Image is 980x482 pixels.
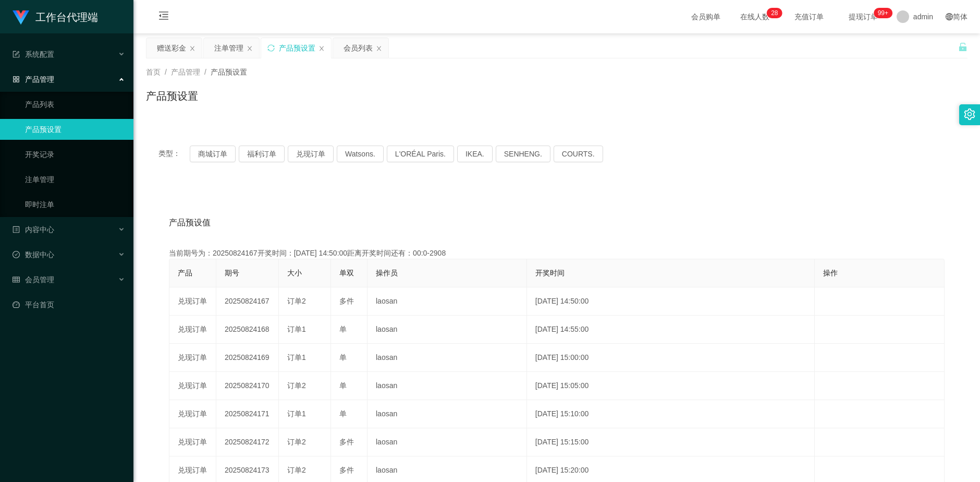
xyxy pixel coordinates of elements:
[527,428,815,456] td: [DATE] 15:15:00
[25,94,125,115] a: 产品列表
[169,372,216,400] td: 兑现订单
[789,13,829,20] span: 充值订单
[287,438,306,446] span: 订单2
[169,216,211,229] span: 产品预设值
[339,353,347,362] span: 单
[339,269,354,277] span: 单双
[178,269,192,277] span: 产品
[339,325,347,333] span: 单
[239,146,285,162] button: 福利订单
[169,428,216,456] td: 兑现订单
[157,38,186,58] div: 赠送彩金
[287,269,302,277] span: 大小
[288,146,334,162] button: 兑现订单
[527,344,815,372] td: [DATE] 15:00:00
[387,146,454,162] button: L'ORÉAL Paris.
[146,88,198,104] h1: 产品预设置
[13,250,54,259] span: 数据中心
[169,287,216,316] td: 兑现订单
[13,75,54,83] span: 产品管理
[214,38,243,58] div: 注单管理
[13,10,29,25] img: logo.9652507e.png
[344,38,373,58] div: 会员列表
[367,344,527,372] td: laosan
[823,269,838,277] span: 操作
[367,372,527,400] td: laosan
[225,269,239,277] span: 期号
[169,316,216,344] td: 兑现订单
[216,372,279,400] td: 20250824170
[771,8,775,18] p: 2
[287,466,306,474] span: 订单2
[287,409,306,418] span: 订单1
[318,45,325,52] i: 图标: close
[527,372,815,400] td: [DATE] 15:05:00
[376,45,382,52] i: 图标: close
[527,287,815,316] td: [DATE] 14:50:00
[146,1,181,34] i: 图标: menu-fold
[169,248,945,259] div: 当前期号为：20250824167开奖时间：[DATE] 14:50:00距离开奖时间还有：00:0-2908
[171,68,200,76] span: 产品管理
[339,466,354,474] span: 多件
[25,144,125,165] a: 开奖记录
[775,8,778,18] p: 8
[169,344,216,372] td: 兑现订单
[367,287,527,316] td: laosan
[158,146,190,162] span: 类型：
[339,297,354,305] span: 多件
[337,146,384,162] button: Watsons.
[735,13,775,20] span: 在线人数
[216,428,279,456] td: 20250824172
[13,226,20,233] i: 图标: profile
[13,276,20,283] i: 图标: table
[247,45,253,52] i: 图标: close
[339,438,354,446] span: 多件
[216,400,279,428] td: 20250824171
[843,13,883,20] span: 提现订单
[13,76,20,83] i: 图标: appstore-o
[25,119,125,140] a: 产品预设置
[527,400,815,428] td: [DATE] 15:10:00
[267,44,275,52] i: 图标: sync
[216,287,279,316] td: 20250824167
[189,45,195,52] i: 图标: close
[767,8,782,18] sup: 28
[367,400,527,428] td: laosan
[146,68,161,76] span: 首页
[964,109,975,120] i: 图标: setting
[13,225,54,234] span: 内容中心
[13,50,54,58] span: 系统配置
[287,325,306,333] span: 订单1
[35,1,98,34] h1: 工作台代理端
[204,68,206,76] span: /
[535,269,565,277] span: 开奖时间
[339,409,347,418] span: 单
[287,353,306,362] span: 订单1
[457,146,493,162] button: IKEA.
[216,344,279,372] td: 20250824169
[339,381,347,390] span: 单
[13,275,54,284] span: 会员管理
[287,381,306,390] span: 订单2
[211,68,247,76] span: 产品预设置
[527,316,815,344] td: [DATE] 14:55:00
[190,146,236,162] button: 商城订单
[367,316,527,344] td: laosan
[496,146,550,162] button: SENHENG.
[165,68,167,76] span: /
[13,51,20,58] i: 图标: form
[554,146,603,162] button: COURTS.
[13,13,98,21] a: 工作台代理端
[169,400,216,428] td: 兑现订单
[874,8,892,18] sup: 988
[946,13,953,20] i: 图标: global
[13,294,125,315] a: 图标: dashboard平台首页
[25,169,125,190] a: 注单管理
[279,38,315,58] div: 产品预设置
[287,297,306,305] span: 订单2
[376,269,398,277] span: 操作员
[25,194,125,215] a: 即时注单
[958,42,967,52] i: 图标: unlock
[367,428,527,456] td: laosan
[13,251,20,258] i: 图标: check-circle-o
